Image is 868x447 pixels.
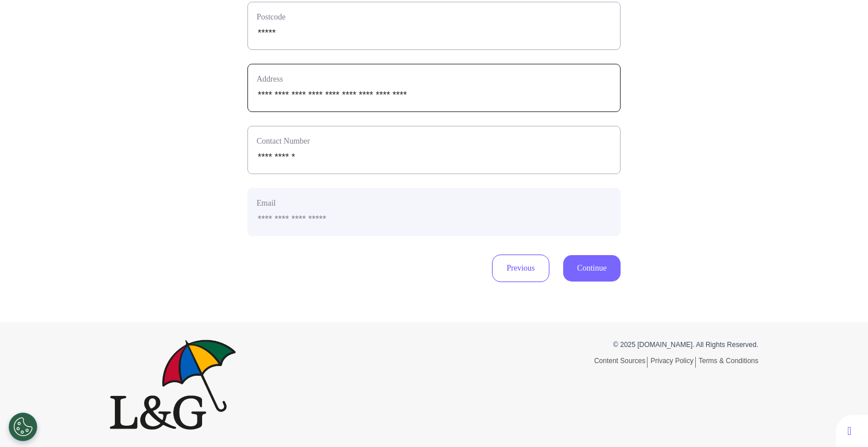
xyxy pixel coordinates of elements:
label: Contact Number [257,135,611,147]
a: Content Sources [594,357,648,368]
label: Postcode [257,11,611,23]
label: Address [257,73,611,85]
img: Spectrum.Life logo [110,340,236,429]
button: Continue [563,255,621,282]
p: © 2025 [DOMAIN_NAME]. All Rights Reserved. [443,340,758,350]
button: Open Preferences [9,413,37,441]
button: Previous [492,255,549,282]
label: Email [257,197,611,209]
a: Privacy Policy [650,357,696,368]
a: Terms & Conditions [699,357,758,365]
